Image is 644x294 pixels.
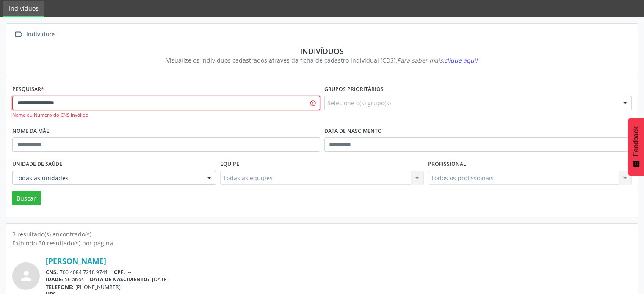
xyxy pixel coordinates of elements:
[19,268,34,283] i: person
[444,56,478,64] span: clique aqui!
[152,276,169,283] span: [DATE]
[12,230,632,239] div: 3 resultado(s) encontrado(s)
[220,158,239,171] label: Equipe
[12,158,62,171] label: Unidade de saúde
[15,174,199,182] span: Todas as unidades
[46,276,632,283] div: 56 anos
[12,28,25,41] i: 
[46,283,74,291] span: TELEFONE:
[628,118,644,176] button: Feedback - Mostrar pesquisa
[18,47,626,56] div: Indivíduos
[25,28,57,41] div: Indivíduos
[46,283,632,291] div: [PHONE_NUMBER]
[90,276,149,283] span: DATA DE NASCIMENTO:
[3,1,44,17] a: Indivíduos
[327,99,391,107] span: Selecione o(s) grupo(s)
[46,256,106,266] a: [PERSON_NAME]
[324,83,384,96] label: Grupos prioritários
[12,28,57,41] a:  Indivíduos
[632,126,640,156] span: Feedback
[12,83,44,96] label: Pesquisar
[114,269,125,276] span: CPF:
[428,158,466,171] label: Profissional
[128,269,131,276] span: --
[12,125,49,138] label: Nome da mãe
[46,276,63,283] span: IDADE:
[324,125,382,138] label: Data de nascimento
[12,112,320,119] div: Nome ou Número do CNS inválido
[46,269,58,276] span: CNS:
[12,239,632,247] div: Exibindo 30 resultado(s) por página
[12,191,41,205] button: Buscar
[46,269,632,276] div: 700 4084 7218 9741
[397,56,478,64] i: Para saber mais,
[18,56,626,65] div: Visualize os indivíduos cadastrados através da ficha de cadastro individual (CDS).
